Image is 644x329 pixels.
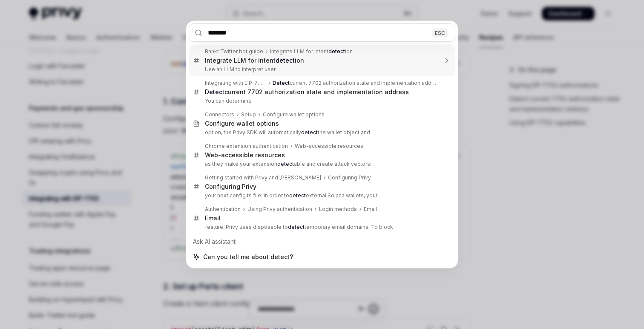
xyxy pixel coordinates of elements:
b: detect [328,48,345,55]
div: Email [364,206,377,213]
div: Configure wallet options [263,111,325,118]
span: Can you tell me about detect? [203,253,293,261]
div: Connectors [205,111,234,118]
b: detect [301,129,318,136]
div: Setup [241,111,256,118]
div: Configuring Privy [205,183,256,190]
b: detect [276,57,295,64]
div: Integrate LLM for intent ion [270,48,353,55]
p: You can determine [205,98,437,104]
b: detect [288,224,305,230]
b: Detect [205,88,224,95]
div: Web-accessible resources [205,151,285,159]
p: your next.config.ts file: In order to external Solana wallets, your [205,192,437,199]
b: detect [277,161,294,167]
div: Integrating with EIP-7702 [205,80,266,87]
div: Using Privy authentication [247,206,312,213]
p: feature. Privy uses disposable to temporary email domains. To block [205,224,437,231]
p: as they make your extension able and create attack vectors: [205,161,437,167]
div: Getting started with Privy and [PERSON_NAME] [205,174,321,181]
b: Detect [273,80,290,86]
div: current 7702 authorization state and implementation address [205,88,409,96]
div: ESC [432,28,448,37]
div: Chrome extension authentication [205,143,288,150]
div: Integrate LLM for intent ion [205,57,304,64]
div: Email [205,214,221,222]
div: Configure wallet options [205,120,279,127]
div: Bankr Twitter bot guide [205,48,263,55]
div: Ask AI assistant [189,234,455,249]
div: current 7702 authorization state and implementation address [273,80,437,87]
div: Authentication [205,206,241,213]
p: option, the Privy SDK will automatically the wallet object and [205,129,437,136]
div: Web-accessible resources [295,143,363,150]
b: detect [289,192,306,199]
div: Configuring Privy [328,174,371,181]
div: Login methods [319,206,357,213]
p: Use an LLM to interpret user [205,66,437,73]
